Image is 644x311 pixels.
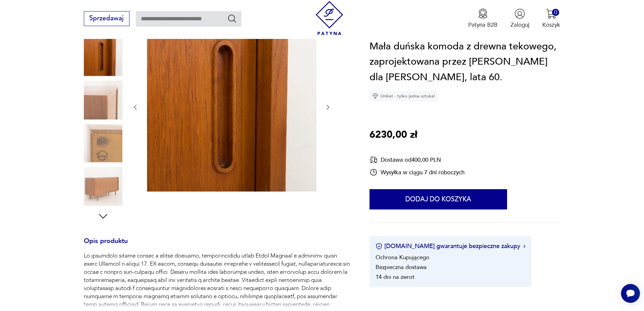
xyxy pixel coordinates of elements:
[84,11,129,26] button: Sprzedawaj
[376,243,382,250] img: Ikona certyfikatu
[542,8,560,29] button: 0Koszyk
[542,21,560,29] p: Koszyk
[372,93,378,99] img: Ikona diamentu
[84,239,350,252] h3: Opis produktu
[84,81,122,119] img: Zdjęcie produktu Mała duńska komoda z drewna tekowego, zaprojektowana przez Carlo Jensena dla Hun...
[369,156,378,164] img: Ikona dostawy
[84,16,129,22] a: Sprzedawaj
[510,21,529,29] p: Zaloguj
[369,91,438,102] div: Unikat - tylko jedna sztuka!
[552,9,559,16] div: 0
[468,8,498,29] button: Patyna B2B
[312,1,347,35] img: Patyna - sklep z meblami i dekoracjami vintage
[369,39,560,85] h1: Mała duńska komoda z drewna tekowego, zaprojektowana przez [PERSON_NAME] dla [PERSON_NAME], lata 60.
[510,8,529,29] button: Zaloguj
[376,242,525,251] button: [DOMAIN_NAME] gwarantuje bezpieczne zakupy
[376,273,414,281] li: 14 dni na zwrot
[523,245,525,248] img: Ikona strzałki w prawo
[515,8,525,19] img: Ikonka użytkownika
[468,21,498,29] p: Patyna B2B
[468,8,498,29] a: Ikona medaluPatyna B2B
[369,169,464,177] div: Wysyłka w ciągu 7 dni roboczych
[621,284,640,303] iframe: Smartsupp widget button
[369,128,417,143] p: 6230,00 zł
[369,156,464,164] div: Dostawa od 400,00 PLN
[376,254,429,262] li: Ochrona Kupującego
[369,190,507,210] button: Dodaj do koszyka
[84,167,122,205] img: Zdjęcie produktu Mała duńska komoda z drewna tekowego, zaprojektowana przez Carlo Jensena dla Hun...
[478,8,488,19] img: Ikona medalu
[84,124,122,162] img: Zdjęcie produktu Mała duńska komoda z drewna tekowego, zaprojektowana przez Carlo Jensena dla Hun...
[84,38,122,76] img: Zdjęcie produktu Mała duńska komoda z drewna tekowego, zaprojektowana przez Carlo Jensena dla Hun...
[227,14,237,23] button: Szukaj
[546,8,556,19] img: Ikona koszyka
[147,22,316,192] img: Zdjęcie produktu Mała duńska komoda z drewna tekowego, zaprojektowana przez Carlo Jensena dla Hun...
[376,264,427,271] li: Bezpieczna dostawa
